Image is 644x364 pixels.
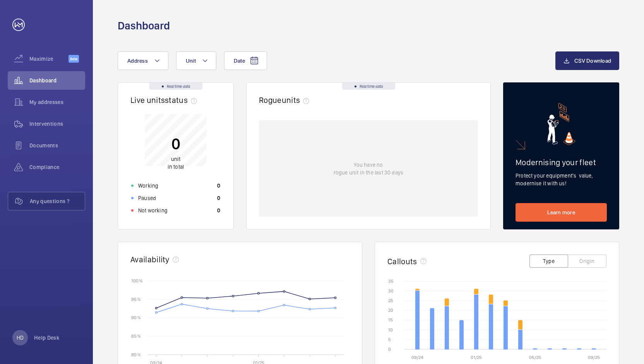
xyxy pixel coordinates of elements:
span: Unit [186,58,196,64]
text: 05/25 [529,355,541,360]
p: in total [168,155,184,171]
text: 09/25 [588,355,600,360]
span: Date [234,58,245,64]
text: 0 [388,347,391,352]
p: 0 [217,194,220,202]
p: HD [17,334,24,342]
text: 15 [388,317,393,323]
span: Maximize [29,55,69,63]
button: CSV Download [555,51,619,70]
p: 0 [168,134,184,153]
button: Date [224,51,267,70]
p: Help Desk [34,334,59,342]
text: 35 [388,279,394,284]
span: Any questions ? [30,197,85,205]
text: 100 % [131,278,143,283]
button: Unit [176,51,216,70]
text: 85 % [131,333,141,339]
text: 80 % [131,352,141,357]
button: Origin [568,255,606,268]
p: You have no rogue unit in the last 30 days [334,161,403,176]
h2: Modernising your fleet [516,157,607,167]
h2: Live units [130,95,200,105]
p: Protect your equipment's value, modernise it with us! [516,172,607,187]
p: 0 [217,207,220,214]
button: Address [118,51,168,70]
span: unit [171,156,181,162]
img: marketing-card.svg [547,103,575,145]
span: Documents [29,142,85,149]
p: 0 [217,182,220,190]
text: 30 [388,288,394,294]
div: Real time data [149,83,202,90]
text: 10 [388,327,393,333]
span: Dashboard [29,77,85,84]
a: Learn more [516,203,607,222]
span: Interventions [29,120,85,128]
p: Working [138,182,158,190]
span: status [165,95,200,105]
text: 09/24 [411,355,423,360]
text: 01/25 [471,355,482,360]
h2: Availability [130,255,170,264]
h2: Callouts [387,256,417,266]
p: Paused [138,194,156,202]
h1: Dashboard [118,19,170,33]
text: 5 [388,337,391,342]
text: 90 % [131,315,141,320]
text: 25 [388,298,393,303]
button: Type [529,255,568,268]
div: Real time data [342,83,395,90]
p: Not working [138,207,168,214]
text: 95 % [131,296,141,302]
span: CSV Download [574,58,611,64]
span: units [282,95,313,105]
span: Beta [69,55,79,63]
span: Address [127,58,148,64]
text: 20 [388,308,393,313]
h2: Rogue [259,95,312,105]
span: My addresses [29,98,85,106]
span: Compliance [29,163,85,171]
